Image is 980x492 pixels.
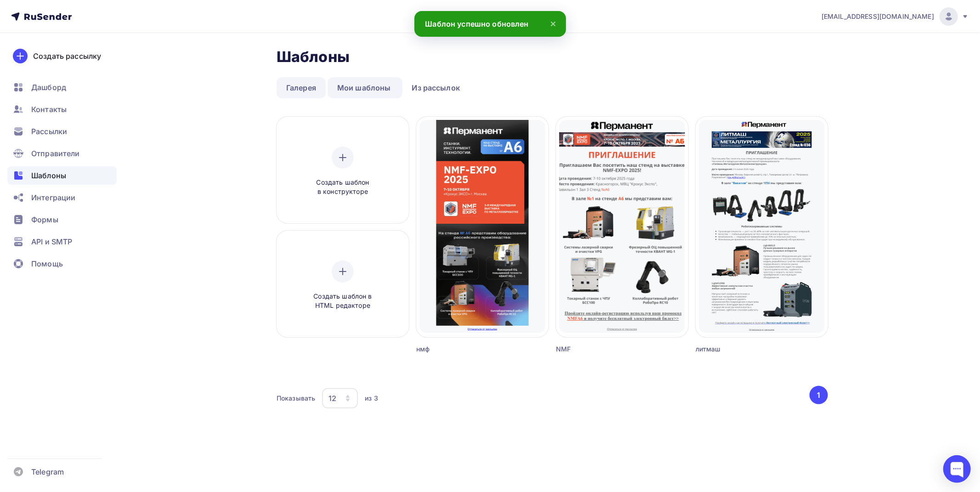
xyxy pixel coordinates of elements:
span: Создать шаблон в конструкторе [299,178,386,197]
span: Создать шаблон в HTML редакторе [299,292,386,311]
span: Дашборд [31,82,66,93]
span: API и SMTP [31,236,72,247]
a: Дашборд [7,78,117,96]
button: 12 [322,388,358,409]
div: 12 [329,393,336,404]
a: Галерея [277,77,326,98]
h2: Шаблоны [277,48,350,66]
div: нмф [416,345,515,354]
span: Рассылки [31,126,67,137]
span: Контакты [31,104,67,115]
button: Go to page 1 [810,386,828,404]
span: Интеграции [31,192,75,203]
a: Отправители [7,144,117,163]
div: Показывать [277,394,315,403]
a: Формы [7,210,117,229]
div: литмаш [696,345,795,354]
span: Telegram [31,466,64,477]
a: Шаблоны [7,166,117,185]
a: [EMAIL_ADDRESS][DOMAIN_NAME] [821,7,969,26]
ul: Pagination [808,386,828,404]
a: Из рассылок [402,77,470,98]
a: Рассылки [7,122,117,141]
span: Формы [31,214,58,225]
div: NMF [556,345,655,354]
span: Шаблоны [31,170,66,181]
div: из 3 [365,394,378,403]
span: Помощь [31,258,63,269]
a: Мои шаблоны [328,77,401,98]
span: Отправители [31,148,80,159]
div: Создать рассылку [33,51,101,62]
span: [EMAIL_ADDRESS][DOMAIN_NAME] [821,12,934,21]
a: Контакты [7,100,117,119]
